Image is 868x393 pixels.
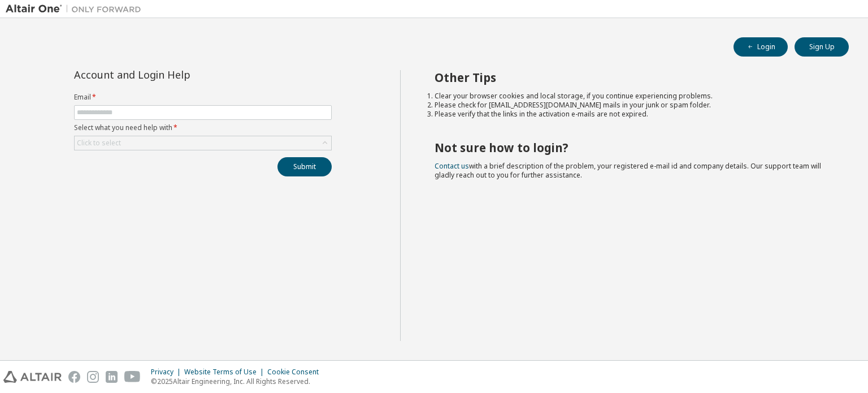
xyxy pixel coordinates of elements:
[77,139,121,148] div: Click to select
[435,140,829,155] h2: Not sure how to login?
[151,368,184,377] div: Privacy
[184,368,267,377] div: Website Terms of Use
[151,377,325,386] p: © 2025 Altair Engineering, Inc. All Rights Reserved.
[435,110,829,119] li: Please verify that the links in the activation e-mails are not expired.
[435,161,469,171] a: Contact us
[6,3,147,15] img: Altair One
[435,70,829,85] h2: Other Tips
[3,371,62,383] img: altair_logo.svg
[74,93,332,102] label: Email
[267,368,325,377] div: Cookie Consent
[74,123,332,132] label: Select what you need help with
[795,37,849,57] button: Sign Up
[435,92,829,101] li: Clear your browser cookies and local storage, if you continue experiencing problems.
[734,37,788,57] button: Login
[68,371,80,383] img: facebook.svg
[124,371,141,383] img: youtube.svg
[74,70,280,79] div: Account and Login Help
[435,161,821,180] span: with a brief description of the problem, your registered e-mail id and company details. Our suppo...
[277,157,332,176] button: Submit
[106,371,118,383] img: linkedin.svg
[87,371,99,383] img: instagram.svg
[75,136,331,150] div: Click to select
[435,101,829,110] li: Please check for [EMAIL_ADDRESS][DOMAIN_NAME] mails in your junk or spam folder.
